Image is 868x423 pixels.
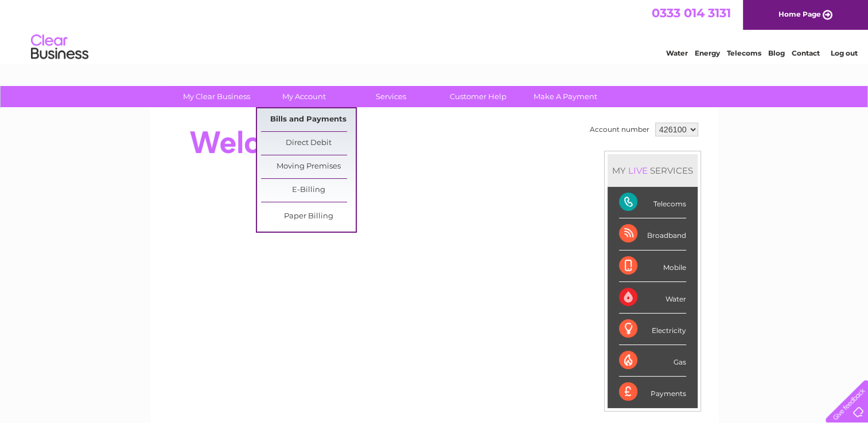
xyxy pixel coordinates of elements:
a: My Clear Business [169,86,264,107]
a: 0333 014 3131 [652,6,731,20]
a: Direct Debit [261,132,356,155]
a: Customer Help [431,86,526,107]
div: Mobile [619,250,686,282]
div: Gas [619,345,686,377]
a: Telecoms [727,49,761,57]
div: Payments [619,377,686,408]
a: Make A Payment [518,86,613,107]
div: Telecoms [619,187,686,218]
div: Electricity [619,314,686,345]
a: E-Billing [261,179,356,202]
div: Water [619,282,686,314]
a: Moving Premises [261,155,356,178]
div: Broadband [619,218,686,250]
img: logo.png [30,30,89,65]
a: My Account [256,86,351,107]
a: Log out [830,49,857,57]
div: LIVE [626,165,650,176]
a: Bills and Payments [261,108,356,131]
a: Blog [768,49,785,57]
div: MY SERVICES [608,154,698,187]
a: Services [344,86,438,107]
a: Energy [695,49,720,57]
td: Account number [587,120,652,139]
a: Contact [792,49,820,57]
div: Clear Business is a trading name of Verastar Limited (registered in [GEOGRAPHIC_DATA] No. 3667643... [164,6,706,56]
a: Water [666,49,688,57]
a: Paper Billing [261,205,356,228]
